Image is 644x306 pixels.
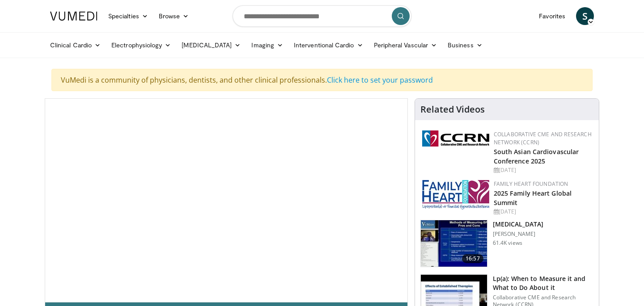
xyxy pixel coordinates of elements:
img: 96363db5-6b1b-407f-974b-715268b29f70.jpeg.150x105_q85_autocrop_double_scale_upscale_version-0.2.jpg [422,180,489,210]
a: [MEDICAL_DATA] [176,36,246,54]
span: 16:57 [462,254,483,263]
a: Favorites [534,7,571,25]
input: Search topics, interventions [233,5,411,27]
div: [DATE] [494,166,592,174]
a: Business [442,36,488,54]
a: Interventional Cardio [288,36,369,54]
a: Electrophysiology [106,36,176,54]
a: Collaborative CME and Research Network (CCRN) [494,130,592,146]
a: Specialties [103,7,153,25]
a: Clinical Cardio [45,36,106,54]
img: a92b9a22-396b-4790-a2bb-5028b5f4e720.150x105_q85_crop-smart_upscale.jpg [421,220,487,267]
a: 16:57 [MEDICAL_DATA] [PERSON_NAME] 61.4K views [420,220,593,267]
a: Family Heart Foundation [494,180,568,188]
div: [DATE] [494,208,592,216]
h3: [MEDICAL_DATA] [493,220,544,229]
p: [PERSON_NAME] [493,231,544,238]
a: Browse [153,7,195,25]
img: VuMedi Logo [50,12,97,21]
h4: Related Videos [420,104,485,115]
p: 61.4K views [493,239,522,247]
a: Peripheral Vascular [369,36,442,54]
a: 2025 Family Heart Global Summit [494,189,572,207]
a: Imaging [246,36,288,54]
h3: Lp(a): When to Measure it and What to Do About it [493,274,593,292]
a: S [576,7,594,25]
div: VuMedi is a community of physicians, dentists, and other clinical professionals. [51,69,593,91]
video-js: Video Player [45,99,407,302]
a: South Asian Cardiovascular Conference 2025 [494,147,579,165]
a: Click here to set your password [327,75,433,85]
img: a04ee3ba-8487-4636-b0fb-5e8d268f3737.png.150x105_q85_autocrop_double_scale_upscale_version-0.2.png [422,130,489,147]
